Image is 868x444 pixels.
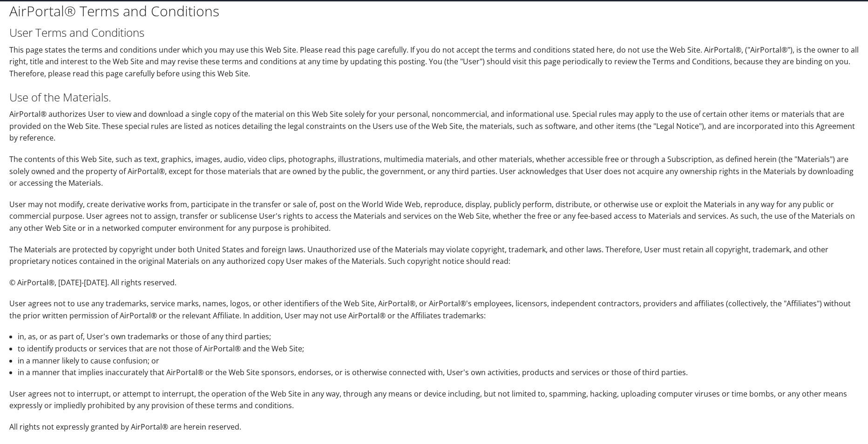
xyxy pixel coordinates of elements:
[18,331,859,343] li: in, as, or as part of, User's own trademarks or those of any third parties;
[9,421,859,433] p: All rights not expressly granted by AirPortal® are herein reserved.
[9,108,859,144] p: AirPortal® authorizes User to view and download a single copy of the material on this Web Site so...
[9,25,859,40] h2: User Terms and Conditions
[9,1,859,21] h1: AirPortal® Terms and Conditions
[9,154,859,189] p: The contents of this Web Site, such as text, graphics, images, audio, video clips, photographs, i...
[9,298,859,322] p: User agrees not to use any trademarks, service marks, names, logos, or other identifiers of the W...
[9,44,859,80] p: This page states the terms and conditions under which you may use this Web Site. Please read this...
[9,277,859,289] p: © AirPortal®, [DATE]-[DATE]. All rights reserved.
[18,355,859,367] li: in a manner likely to cause confusion; or
[9,89,859,105] h2: Use of the Materials.
[18,367,859,379] li: in a manner that implies inaccurately that AirPortal® or the Web Site sponsors, endorses, or is o...
[9,244,859,268] p: The Materials are protected by copyright under both United States and foreign laws. Unauthorized ...
[18,343,859,355] li: to identify products or services that are not those of AirPortal® and the Web Site;
[9,388,859,412] p: User agrees not to interrupt, or attempt to interrupt, the operation of the Web Site in any way, ...
[9,199,859,235] p: User may not modify, create derivative works from, participate in the transfer or sale of, post o...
